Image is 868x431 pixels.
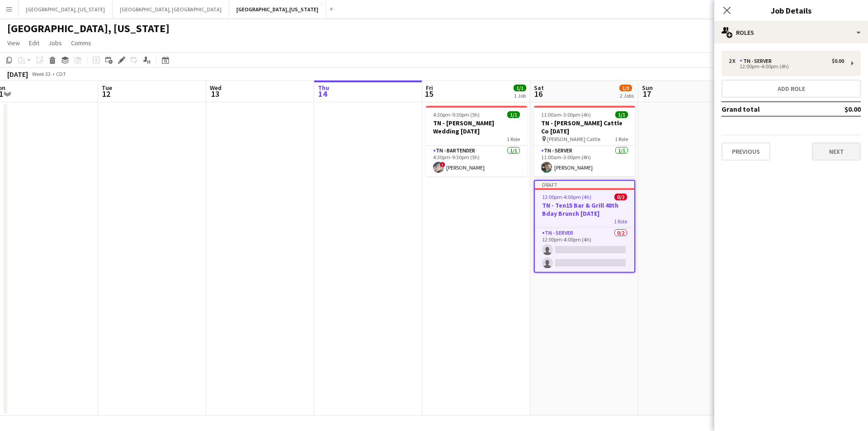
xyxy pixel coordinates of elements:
h3: Job Details [714,5,868,16]
a: Comms [67,37,95,49]
div: Draft [535,181,634,188]
app-card-role: TN - Server0/212:00pm-4:00pm (4h) [535,228,634,272]
div: 1 Job [514,92,526,99]
div: CDT [56,71,66,77]
span: Week 33 [30,71,52,77]
span: 12 [100,89,112,99]
div: 2 x [729,58,740,64]
app-job-card: 4:30pm-9:30pm (5h)1/1TN - [PERSON_NAME] Wedding [DATE]1 RoleTN - Bartender1/14:30pm-9:30pm (5h)![... [426,106,527,176]
button: Add role [722,80,861,98]
span: 12:00pm-4:00pm (4h) [542,194,591,200]
button: [GEOGRAPHIC_DATA], [US_STATE] [229,0,326,18]
span: Comms [71,39,91,47]
div: 2 Jobs [620,92,634,99]
a: View [4,37,24,49]
button: [GEOGRAPHIC_DATA], [GEOGRAPHIC_DATA] [113,0,229,18]
button: [GEOGRAPHIC_DATA], [US_STATE] [19,0,113,18]
span: 0/2 [614,194,627,200]
span: Wed [210,84,222,92]
span: Thu [318,84,329,92]
app-job-card: Draft12:00pm-4:00pm (4h)0/2TN - Ten15 Bar & Grill 48th Bday Brunch [DATE]1 RoleTN - Server0/212:0... [534,180,635,273]
span: 1 Role [615,136,628,142]
div: 12:00pm-4:00pm (4h) [729,64,844,69]
span: Edit [29,39,39,47]
span: 17 [641,89,653,99]
span: ! [440,162,445,167]
h1: [GEOGRAPHIC_DATA], [US_STATE] [7,22,170,35]
span: 15 [425,89,433,99]
span: 16 [533,89,544,99]
span: 1/1 [514,85,526,91]
span: 14 [316,89,329,99]
span: Jobs [48,39,62,47]
span: 1/3 [619,85,632,91]
div: $0.00 [832,58,844,64]
app-card-role: TN - Server1/111:00am-3:00pm (4h)[PERSON_NAME] [534,146,635,176]
span: 11:00am-3:00pm (4h) [541,111,591,118]
span: 13 [208,89,222,99]
span: Tue [102,84,112,92]
span: [PERSON_NAME] Cattle [547,136,600,142]
button: Previous [722,142,770,161]
h3: TN - [PERSON_NAME] Wedding [DATE] [426,119,527,135]
span: 1 Role [614,218,627,225]
h3: TN - Ten15 Bar & Grill 48th Bday Brunch [DATE] [535,201,634,218]
button: Next [812,142,861,161]
span: 1 Role [507,136,520,142]
a: Jobs [45,37,66,49]
div: [DATE] [7,70,28,79]
span: 1/1 [615,111,628,118]
h3: TN - [PERSON_NAME] Cattle Co [DATE] [534,119,635,135]
a: Edit [25,37,43,49]
div: Roles [714,22,868,43]
app-card-role: TN - Bartender1/14:30pm-9:30pm (5h)![PERSON_NAME] [426,146,527,176]
span: Sun [642,84,653,92]
app-job-card: 11:00am-3:00pm (4h)1/1TN - [PERSON_NAME] Cattle Co [DATE] [PERSON_NAME] Cattle1 RoleTN - Server1/... [534,106,635,176]
span: View [7,39,20,47]
span: Fri [426,84,433,92]
div: TN - Server [740,58,775,64]
td: Grand total [722,102,818,116]
span: Sat [534,84,544,92]
span: 1/1 [507,111,520,118]
td: $0.00 [818,102,861,116]
span: 4:30pm-9:30pm (5h) [433,111,480,118]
